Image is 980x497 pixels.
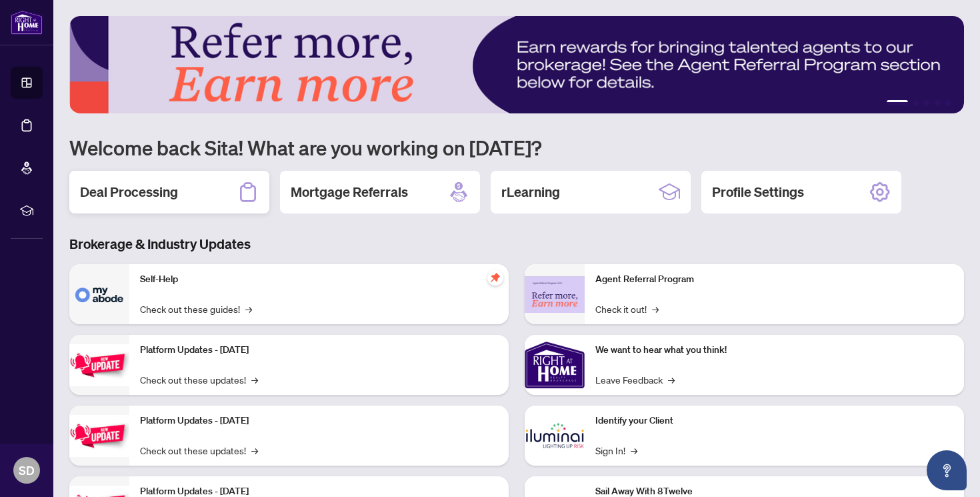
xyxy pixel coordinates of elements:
img: Platform Updates - July 8, 2025 [69,415,129,457]
h1: Welcome back Sita! What are you working on [DATE]? [69,135,964,160]
h2: Profile Settings [712,183,804,201]
h3: Brokerage & Industry Updates [69,235,964,254]
p: Self-Help [140,272,498,287]
h2: rLearning [501,183,560,201]
span: → [245,302,252,316]
p: Agent Referral Program [595,272,953,287]
p: Platform Updates - [DATE] [140,343,498,358]
button: 3 [924,100,929,105]
span: → [251,372,258,387]
span: → [652,302,659,316]
a: Check it out!→ [595,302,659,316]
img: Platform Updates - July 21, 2025 [69,344,129,386]
a: Check out these updates!→ [140,443,258,458]
a: Check out these guides!→ [140,302,252,316]
button: 2 [913,100,919,105]
span: → [668,372,675,387]
p: We want to hear what you think! [595,343,953,358]
img: logo [11,10,43,35]
span: → [631,443,637,458]
a: Sign In!→ [595,443,637,458]
img: Agent Referral Program [525,276,585,313]
button: 4 [935,100,940,105]
span: → [251,443,258,458]
h2: Mortgage Referrals [291,183,408,201]
p: Identify your Client [595,414,953,428]
span: SD [19,461,35,480]
span: pushpin [487,270,503,286]
button: 1 [887,100,908,105]
button: Open asap [927,450,967,490]
h2: Deal Processing [80,183,178,201]
a: Check out these updates!→ [140,372,258,387]
img: Slide 0 [69,16,964,113]
a: Leave Feedback→ [595,372,675,387]
button: 5 [945,100,951,105]
p: Platform Updates - [DATE] [140,414,498,428]
img: Identify your Client [525,406,585,466]
img: We want to hear what you think! [525,335,585,395]
img: Self-Help [69,264,129,324]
